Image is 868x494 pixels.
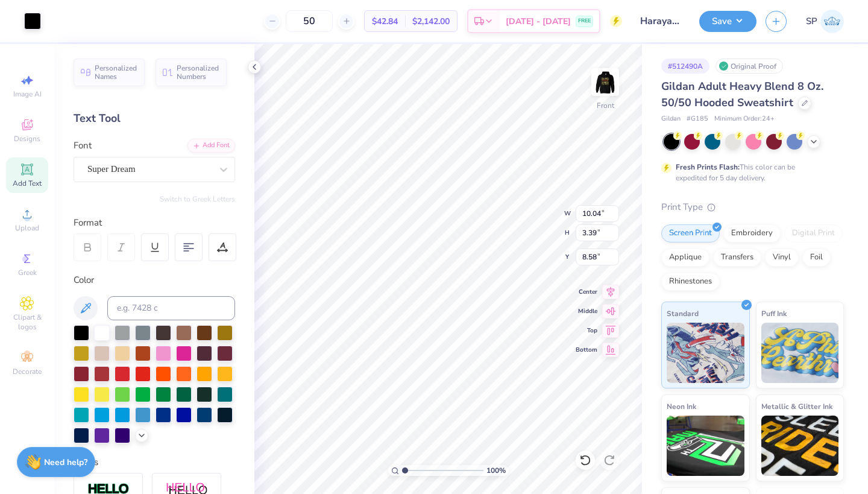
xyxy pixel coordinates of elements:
span: Clipart & logos [6,312,48,332]
div: Transfers [713,249,761,267]
div: Add Font [187,139,235,153]
div: Screen Print [661,224,720,242]
div: Color [74,273,235,287]
img: Metallic & Glitter Ink [761,416,839,476]
div: Front [597,100,614,111]
img: Stephen Peralta [820,10,844,33]
div: Embroidery [723,224,781,242]
div: Digital Print [784,224,843,242]
label: Font [74,139,92,153]
div: Rhinestones [661,273,720,291]
strong: Need help? [44,457,87,468]
span: [DATE] - [DATE] [506,15,571,28]
span: Designs [14,134,40,144]
span: Neon Ink [667,400,696,413]
span: Metallic & Glitter Ink [761,400,832,413]
strong: Fresh Prints Flash: [676,162,740,172]
span: Upload [15,223,39,233]
input: – – [286,10,333,32]
span: Decorate [13,367,42,376]
div: Applique [661,249,709,267]
span: Standard [667,307,699,320]
div: Foil [802,249,831,267]
span: Image AI [13,89,42,99]
span: Gildan [661,114,681,124]
span: Gildan Adult Heavy Blend 8 Oz. 50/50 Hooded Sweatshirt [661,79,823,110]
input: Untitled Design [631,9,690,33]
span: $42.84 [372,15,398,28]
span: Center [576,288,597,296]
span: Personalized Names [95,64,137,81]
span: Middle [576,307,597,315]
div: Format [74,216,236,230]
img: Neon Ink [667,416,744,476]
button: Switch to Greek Letters [160,194,235,204]
img: Front [593,70,617,94]
span: Puff Ink [761,307,787,320]
span: Greek [18,268,37,277]
span: # G185 [687,114,708,124]
span: Bottom [576,346,597,354]
div: Vinyl [765,249,799,267]
div: Text Tool [74,110,235,127]
span: Add Text [13,179,42,188]
div: Styles [74,455,235,469]
img: Puff Ink [761,323,839,383]
span: Minimum Order: 24 + [714,114,775,124]
img: Standard [667,323,744,383]
div: Original Proof [715,59,783,74]
button: Save [699,11,756,32]
span: $2,142.00 [412,15,450,28]
span: SP [806,14,817,28]
span: Top [576,326,597,335]
span: Personalized Numbers [177,64,219,81]
span: FREE [578,17,591,25]
span: 100 % [486,465,506,476]
div: # 512490A [661,59,709,74]
input: e.g. 7428 c [107,296,235,320]
a: SP [806,10,844,33]
div: This color can be expedited for 5 day delivery. [676,162,824,183]
div: Print Type [661,200,844,214]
